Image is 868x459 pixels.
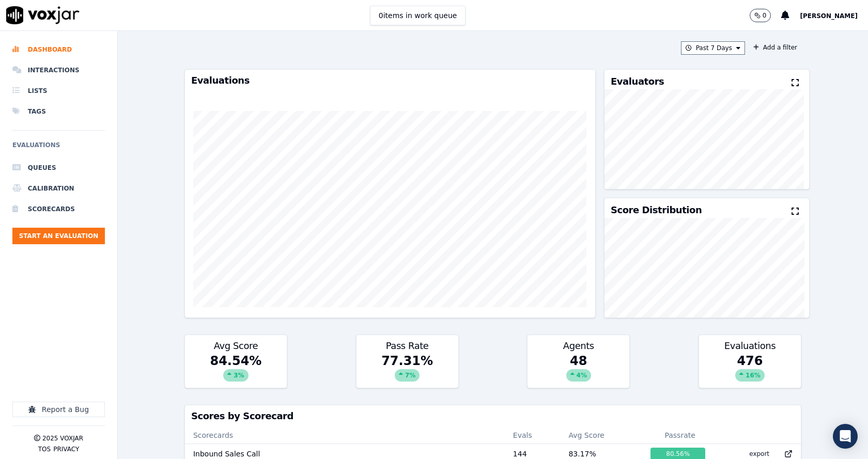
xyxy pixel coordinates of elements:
div: 84.54 % [185,353,287,388]
img: voxjar logo [6,6,80,24]
h3: Evaluators [611,77,664,86]
h3: Evaluations [705,341,795,351]
h6: Evaluations [12,139,105,157]
th: Scorecards [185,427,505,444]
h3: Evaluations [191,76,589,85]
a: Scorecards [12,199,105,219]
button: 0items in work queue [370,6,466,25]
div: 7 % [395,369,420,382]
button: Add a filter [749,41,801,54]
div: 48 [528,353,629,388]
button: Privacy [53,445,79,453]
p: 0 [763,11,767,20]
button: 0 [750,9,771,22]
div: 3 % [223,369,248,382]
div: 16 % [735,369,765,382]
a: Interactions [12,60,105,81]
button: Past 7 Days [681,41,745,55]
button: [PERSON_NAME] [800,9,868,22]
button: Report a Bug [12,402,105,417]
p: 2025 Voxjar [42,434,83,442]
span: [PERSON_NAME] [800,12,858,20]
th: Passrate [642,427,718,444]
a: Dashboard [12,39,105,60]
div: Open Intercom Messenger [833,424,858,449]
button: 0 [750,9,782,22]
a: Calibration [12,178,105,199]
div: 77.31 % [357,353,458,388]
h3: Scores by Scorecard [191,411,795,421]
a: Queues [12,157,105,178]
a: Lists [12,81,105,101]
button: TOS [38,445,51,453]
h3: Avg Score [191,341,281,351]
h3: Pass Rate [363,341,452,351]
div: 476 [699,353,801,388]
h3: Score Distribution [611,205,702,215]
th: Evals [505,427,561,444]
h3: Agents [534,341,623,351]
button: Start an Evaluation [12,228,105,244]
div: 4 % [566,369,591,382]
th: Avg Score [560,427,642,444]
a: Tags [12,101,105,122]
